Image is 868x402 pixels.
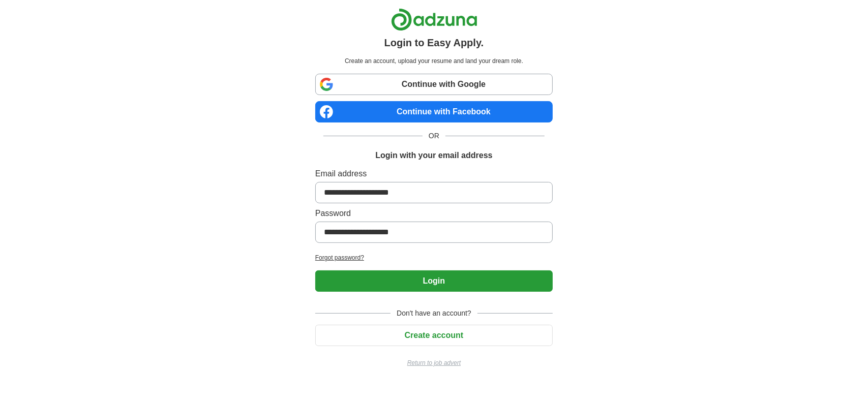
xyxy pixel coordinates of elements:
[391,308,477,319] span: Don't have an account?
[315,168,553,180] label: Email address
[315,325,553,346] button: Create account
[315,101,553,122] a: Continue with Facebook
[315,74,553,95] a: Continue with Google
[315,253,553,262] a: Forgot password?
[315,270,553,292] button: Login
[315,331,553,339] a: Create account
[317,56,551,66] p: Create an account, upload your resume and land your dream role.
[384,35,484,50] h1: Login to Easy Apply.
[315,207,553,220] label: Password
[391,8,477,31] img: Adzuna logo
[423,131,445,141] span: OR
[375,149,492,162] h1: Login with your email address
[315,358,553,367] a: Return to job advert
